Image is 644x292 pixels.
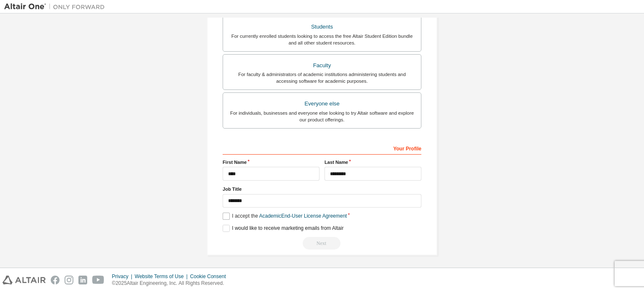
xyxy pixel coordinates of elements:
div: Students [228,21,416,33]
div: For currently enrolled students looking to access the free Altair Student Edition bundle and all ... [228,33,416,46]
img: youtube.svg [92,276,104,284]
div: Faculty [228,60,416,71]
div: Privacy [112,273,135,280]
img: facebook.svg [51,276,60,284]
img: instagram.svg [65,276,73,284]
label: Job Title [223,186,421,192]
img: linkedin.svg [78,276,87,284]
div: Your Profile [223,141,421,155]
img: Altair One [4,3,109,11]
label: I would like to receive marketing emails from Altair [223,225,343,232]
label: First Name [223,159,319,166]
div: Everyone else [228,98,416,110]
a: Academic End-User License Agreement [259,213,347,219]
label: I accept the [223,213,347,220]
p: © 2025 Altair Engineering, Inc. All Rights Reserved. [112,280,231,287]
div: Read and acccept EULA to continue [223,237,421,250]
label: Last Name [325,159,421,166]
div: For individuals, businesses and everyone else looking to try Altair software and explore our prod... [228,110,416,123]
div: Website Terms of Use [135,273,190,280]
div: Cookie Consent [190,273,231,280]
div: For faculty & administrators of academic institutions administering students and accessing softwa... [228,71,416,84]
img: altair_logo.svg [3,276,46,284]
